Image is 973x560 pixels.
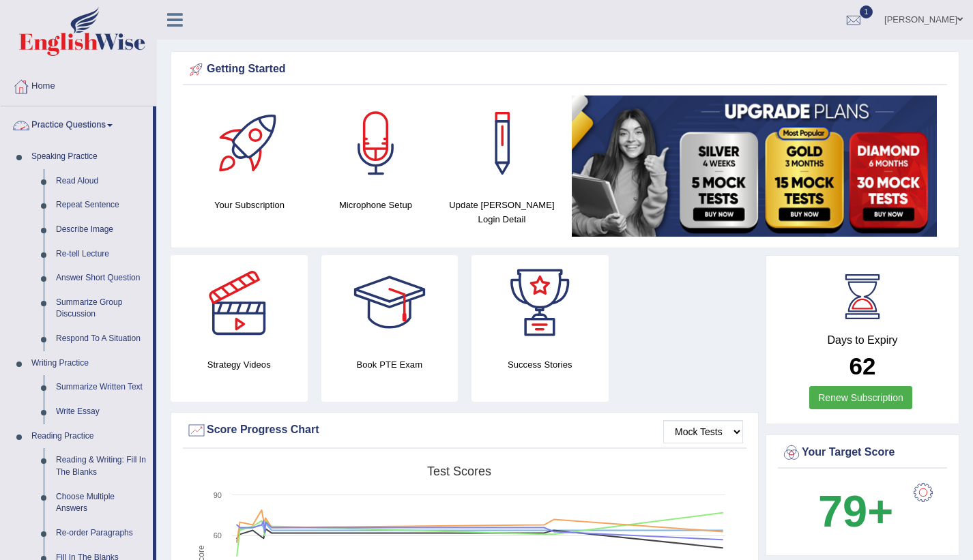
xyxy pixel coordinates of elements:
a: Respond To A Situation [50,327,153,351]
a: Summarize Group Discussion [50,291,153,327]
a: Home [1,68,156,102]
a: Choose Multiple Answers [50,485,153,521]
a: Summarize Written Text [50,375,153,400]
h4: Book PTE Exam [321,357,459,372]
h4: Strategy Videos [171,357,308,372]
b: 62 [849,353,876,379]
text: 60 [214,531,222,540]
text: 90 [214,491,222,499]
tspan: Test scores [427,465,491,478]
div: Getting Started [186,59,944,80]
a: Answer Short Question [50,266,153,291]
a: Renew Subscription [809,386,912,409]
b: 79+ [818,486,893,536]
h4: Your Subscription [193,198,306,212]
a: Describe Image [50,218,153,242]
div: Your Target Score [781,443,944,463]
h4: Success Stories [471,357,609,372]
a: Re-order Paragraphs [50,521,153,546]
a: Speaking Practice [25,145,153,169]
a: Writing Practice [25,351,153,376]
h4: Days to Expiry [781,334,944,347]
a: Re-tell Lecture [50,242,153,267]
a: Write Essay [50,400,153,424]
img: small5.jpg [572,95,937,237]
a: Repeat Sentence [50,193,153,218]
h4: Update [PERSON_NAME] Login Detail [446,198,558,226]
a: Reading Practice [25,424,153,449]
span: 1 [860,5,873,18]
div: Score Progress Chart [186,420,743,441]
h4: Microphone Setup [319,198,432,212]
a: Practice Questions [1,106,153,141]
a: Reading & Writing: Fill In The Blanks [50,448,153,484]
a: Read Aloud [50,169,153,194]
